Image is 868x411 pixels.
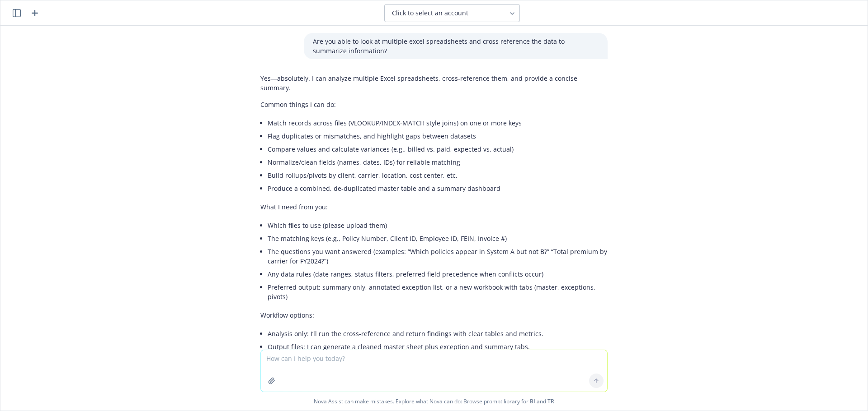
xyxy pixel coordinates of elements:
span: Nova Assist can make mistakes. Explore what Nova can do: Browse prompt library for and [4,392,864,411]
p: Common things I can do: [260,100,608,109]
li: Output files: I can generate a cleaned master sheet plus exception and summary tabs. [268,340,608,353]
li: Analysis only: I’ll run the cross‑reference and return findings with clear tables and metrics. [268,327,608,340]
li: Preferred output: summary only, annotated exception list, or a new workbook with tabs (master, ex... [268,281,608,303]
li: Any data rules (date ranges, status filters, preferred field precedence when conflicts occur) [268,268,608,281]
span: Click to select an account [392,9,468,18]
button: Click to select an account [384,4,520,22]
li: Normalize/clean fields (names, dates, IDs) for reliable matching [268,156,608,169]
li: The matching keys (e.g., Policy Number, Client ID, Employee ID, FEIN, Invoice #) [268,232,608,245]
li: The questions you want answered (examples: “Which policies appear in System A but not B?” “Total ... [268,245,608,268]
li: Produce a combined, de‑duplicated master table and a summary dashboard [268,182,608,195]
li: Match records across files (VLOOKUP/INDEX-MATCH style joins) on one or more keys [268,116,608,129]
li: Flag duplicates or mismatches, and highlight gaps between datasets [268,129,608,143]
li: Which files to use (please upload them) [268,219,608,232]
p: Workflow options: [260,310,608,320]
a: TR [547,397,554,405]
li: Build rollups/pivots by client, carrier, location, cost center, etc. [268,169,608,182]
li: Compare values and calculate variances (e.g., billed vs. paid, expected vs. actual) [268,143,608,156]
p: Are you able to look at multiple excel spreadsheets and cross reference the data to summarize inf... [313,37,599,55]
a: BI [530,397,535,405]
p: Yes—absolutely. I can analyze multiple Excel spreadsheets, cross‑reference them, and provide a co... [260,74,608,92]
p: What I need from you: [260,202,608,212]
